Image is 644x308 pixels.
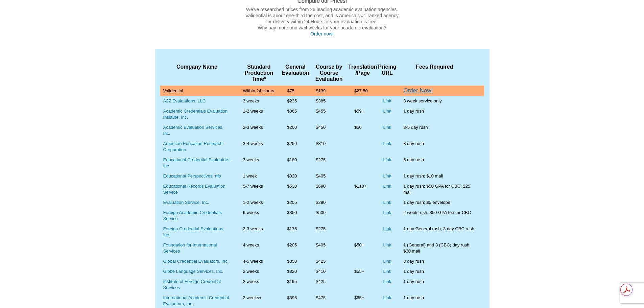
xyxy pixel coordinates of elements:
td: $275 [310,224,348,240]
a: Academic Credentials Evaluation Institute, Inc. [163,109,228,120]
td: $310 [310,139,348,155]
td: 4-5 weeks [237,256,281,266]
td: 2 weeks [237,277,281,293]
td: $250 [281,139,310,155]
td: $320 [281,266,310,277]
td: $385 [310,96,348,106]
a: Link [383,141,391,146]
a: Educational Credential Evaluators, Inc. [163,157,231,168]
th: Standard Production Time* [237,61,281,86]
a: Link [383,259,391,264]
td: $235 [281,96,310,106]
td: 3 day rush [397,139,484,155]
a: Foundation for International Services [163,242,217,254]
td: Within 24 Hours [237,86,281,96]
td: $320 [281,171,310,181]
iframe: LiveChat chat widget [511,67,644,308]
td: $405 [310,171,348,181]
td: $175 [281,224,310,240]
td: $59+ [348,106,377,122]
a: Link [383,98,391,103]
td: $205 [281,197,310,208]
a: Academic Evaluation Services, Inc. [163,125,223,136]
td: 1 day rush; $5 envelope [397,197,484,208]
td: 1 week [237,171,281,181]
a: Educational Records Evaluation Service [163,184,225,195]
td: 3 day rush [397,256,484,266]
a: Foreign Credential Evaluations, Inc. [163,226,224,237]
th: Course by Course Evaluation [310,61,348,86]
a: Order now! [310,31,334,37]
a: Foreign Academic Credentials Service [163,210,222,221]
th: General Evaluation [281,61,310,86]
td: $405 [310,240,348,256]
div: Fees Required [397,64,472,70]
a: Link [383,184,391,189]
td: $195 [281,277,310,293]
td: Validential [160,86,237,96]
a: Link [383,279,391,284]
td: 2-3 weeks [237,224,281,240]
td: $50+ [348,240,377,256]
a: Link [383,210,391,215]
td: 1-2 weeks [237,197,281,208]
a: American Education Research Corporation [163,141,223,152]
td: $410 [310,266,348,277]
td: $55+ [348,266,377,277]
td: $110+ [348,181,377,197]
p: We’ve researched prices from 26 leading academic evaluation agencies. Validential is about one-th... [160,6,484,37]
td: $425 [310,277,348,293]
td: 6 weeks [237,208,281,224]
td: $275 [310,155,348,171]
a: Educational Perspectives, nfp [163,173,221,179]
a: Globe Language Services, Inc. [163,269,223,274]
a: Link [383,173,391,179]
a: Link [383,226,391,231]
td: $290 [310,197,348,208]
a: Link [383,295,391,300]
td: $27.50 [348,86,377,96]
a: International Academic Credential Evaluators, Inc. [163,295,229,306]
td: $205 [281,240,310,256]
td: 1 day rush; $50 GPA for CBC; $25 mail [397,181,484,197]
td: $50 [348,122,377,139]
td: 3-4 weeks [237,139,281,155]
td: 1 day rush; $10 mail [397,171,484,181]
td: 1 day General rush; 3 day CBC rush [397,224,484,240]
td: 2 weeks [237,266,281,277]
a: Evaluation Service, Inc. [163,200,209,205]
td: 1 (General) and 3 (CBC) day rush; $30 mail [397,240,484,256]
td: 3 weeks [237,155,281,171]
td: $365 [281,106,310,122]
td: $139 [310,86,348,96]
td: 1 day rush [397,106,484,122]
td: 5-7 weeks [237,181,281,197]
td: $180 [281,155,310,171]
th: Translation /Page [348,61,377,86]
a: Link [383,109,391,114]
td: $350 [281,208,310,224]
td: 2-3 weeks [237,122,281,139]
a: Link [383,157,391,162]
td: $350 [281,256,310,266]
div: Company Name [163,64,231,70]
td: $425 [310,256,348,266]
td: $690 [310,181,348,197]
td: $530 [281,181,310,197]
td: 1 day rush [397,277,484,293]
td: 5 day rush [397,155,484,171]
td: $500 [310,208,348,224]
td: 4 weeks [237,240,281,256]
td: $450 [310,122,348,139]
th: Pricing URL [377,61,397,86]
a: Institute of Foreign Credential Services [163,279,221,290]
td: $200 [281,122,310,139]
td: 3 week service only [397,96,484,106]
td: 3 weeks [237,96,281,106]
a: Link [383,125,391,130]
td: 2 week rush; $50 GPA fee for CBC [397,208,484,224]
a: Link [383,242,391,247]
td: $455 [310,106,348,122]
td: 1-2 weeks [237,106,281,122]
a: Order Now! [403,87,433,94]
